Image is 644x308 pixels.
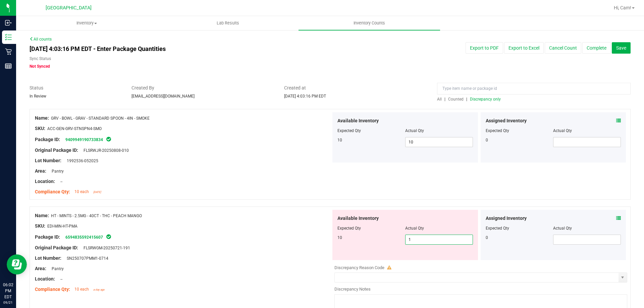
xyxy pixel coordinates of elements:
[30,56,51,62] label: Sync Status
[35,158,61,163] span: Lot Number:
[57,179,62,184] span: --
[35,213,49,218] span: Name:
[35,137,60,142] span: Package ID:
[553,128,621,134] div: Actual Qty
[63,256,108,261] span: SN250707PMM1-0714
[437,97,442,102] span: All
[35,234,60,240] span: Package ID:
[614,5,631,10] span: Hi, Cam!
[30,94,46,99] span: In Review
[35,115,49,121] span: Name:
[619,273,627,282] span: select
[106,233,112,240] span: In Sync
[5,63,12,69] inline-svg: Reports
[30,84,121,91] span: Status
[48,266,64,271] span: Pantry
[504,42,544,54] button: Export to Excel
[344,20,394,26] span: Inventory Counts
[35,189,70,194] span: Compliance Qty:
[30,64,50,69] span: Not Synced
[57,277,62,282] span: --
[553,225,621,231] div: Actual Qty
[35,147,78,153] span: Original Package ID:
[35,266,46,271] span: Area:
[444,97,445,102] span: |
[337,235,342,240] span: 10
[51,116,150,121] span: GRV - BOWL - GRAV - STANDARD SPOON - 4IN - SMOKE
[16,16,157,30] a: Inventory
[466,42,503,54] button: Export to PDF
[35,179,55,184] span: Location:
[337,215,379,222] span: Available Inventory
[35,255,61,261] span: Lot Number:
[35,126,45,131] span: SKU:
[35,276,55,282] span: Location:
[582,42,611,54] button: Complete
[486,117,527,124] span: Assigned Inventory
[470,97,501,102] span: Discrepancy only
[437,83,631,95] input: Type item name or package id
[284,94,326,99] span: [DATE] 4:03:16 PM EDT
[16,20,157,26] span: Inventory
[30,46,376,52] h4: [DATE] 4:03:16 PM EDT - Enter Package Quantities
[7,254,27,274] iframe: Resource center
[486,235,553,241] div: 0
[48,169,64,174] span: Pantry
[131,84,274,91] span: Created By
[106,136,112,142] span: In Sync
[93,191,101,194] span: [DATE]
[448,97,464,102] span: Counted
[74,287,89,292] span: 10 each
[35,287,70,292] span: Compliance Qty:
[486,137,553,143] div: 0
[337,117,379,124] span: Available Inventory
[337,226,361,231] span: Expected Qty
[405,128,424,133] span: Actual Qty
[486,225,553,231] div: Expected Qty
[5,48,12,55] inline-svg: Retail
[131,94,195,99] span: [EMAIL_ADDRESS][DOMAIN_NAME]
[337,128,361,133] span: Expected Qty
[63,159,98,163] span: 1992536-052025
[334,286,627,293] div: Discrepancy Notes
[74,189,89,194] span: 10 each
[35,168,46,174] span: Area:
[437,97,444,102] a: All
[337,138,342,142] span: 10
[616,45,626,51] span: Save
[446,97,466,102] a: Counted
[80,148,129,153] span: FLSRWJR-20250808-010
[30,37,52,42] a: All counts
[334,265,384,270] span: Discrepancy Reason Code
[35,245,78,250] span: Original Package ID:
[468,97,501,102] a: Discrepancy only
[46,5,92,11] span: [GEOGRAPHIC_DATA]
[47,224,77,229] span: EDI-MIN-HT-PMA
[299,16,440,30] a: Inventory Counts
[93,288,105,291] span: a day ago
[3,300,13,305] p: 09/21
[406,137,473,147] input: 10
[5,19,12,26] inline-svg: Inbound
[3,282,13,300] p: 06:02 PM EDT
[466,97,467,102] span: |
[157,16,299,30] a: Lab Results
[47,126,102,131] span: ACC-GEN-GRV-STNSPN4-SMO
[80,246,130,250] span: FLSRWGM-20250721-191
[65,235,103,240] a: 6594835592415607
[5,34,12,41] inline-svg: Inventory
[486,215,527,222] span: Assigned Inventory
[545,42,581,54] button: Cancel Count
[65,137,103,142] a: 9409949190733834
[405,226,424,231] span: Actual Qty
[612,42,631,54] button: Save
[35,223,45,229] span: SKU:
[284,84,427,91] span: Created at
[486,128,553,134] div: Expected Qty
[51,213,142,218] span: HT - MINTS - 2.5MG - 40CT - THC - PEACH MANGO
[208,20,248,26] span: Lab Results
